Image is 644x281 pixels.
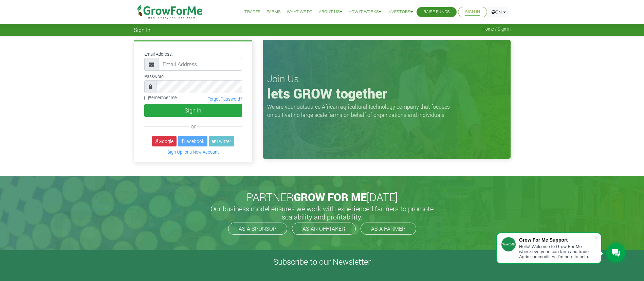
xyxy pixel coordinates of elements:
a: Forgot Password? [207,96,242,102]
a: Trades [244,8,260,16]
div: Hello! Welcome to Grow For Me where everyone can farm and trade Agric commodities. I'm here to help. [519,244,594,259]
label: Password: [144,73,165,80]
h1: lets GROW together [267,85,506,102]
a: Sign Up for a New Account [167,149,219,155]
input: Remember me [144,96,149,100]
div: or [144,122,242,130]
a: Google [152,136,177,146]
a: Farms [266,8,281,16]
span: Sign In [134,27,150,33]
a: How it Works [348,8,381,16]
label: Remember me [144,94,177,101]
div: Grow For Me Support [519,237,594,243]
span: GROW FOR ME [294,190,367,204]
button: Sign In [144,104,242,117]
p: We are your outsource African agricultural technology company that focuses on cultivating large s... [267,103,454,119]
a: What We Do [287,8,313,16]
label: Email Address: [144,51,173,57]
h5: Our business model ensures we work with experienced farmers to promote scalability and profitabil... [203,205,441,221]
a: Sign In [465,8,480,16]
h4: Subscribe to our Newsletter [8,257,636,267]
a: Investors [387,8,413,16]
a: EN [489,7,509,17]
span: Home / Sign In [482,27,511,32]
h3: Join Us [267,73,506,85]
a: AS A FARMER [361,223,416,235]
a: AS A SPONSOR [228,223,287,235]
a: About Us [319,8,342,16]
h2: PARTNER [DATE] [136,191,508,204]
input: Email Address [158,58,242,71]
a: Raise Funds [423,8,450,16]
a: AS AN OFFTAKER [292,223,356,235]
